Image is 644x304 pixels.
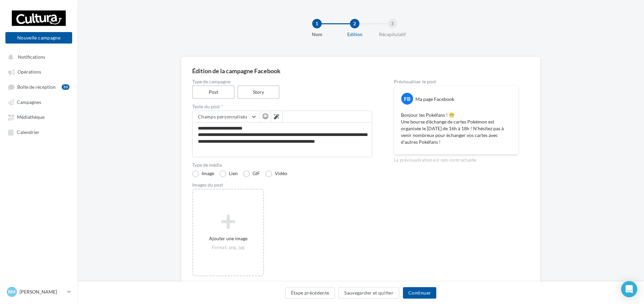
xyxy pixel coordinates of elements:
[18,69,41,75] span: Opérations
[237,85,280,99] label: Story
[265,170,287,177] label: Vidéo
[198,114,247,119] span: Champs personnalisés
[192,104,372,109] label: Texte du post *
[243,170,260,177] label: GIF
[339,287,399,299] button: Sauvegarder et quitter
[401,112,511,145] p: Bonjour les Pokéfans ! 😁 Une bourse d'échange de cartes Pokémon est organisée le [DATE] de 16h à ...
[192,68,529,74] div: Édition de la campagne Facebook
[5,32,72,44] button: Nouvelle campagne
[4,51,71,63] button: Notifications
[193,111,260,122] button: Champs personnalisés
[403,287,436,299] button: Continuer
[5,285,72,298] a: Rm [PERSON_NAME]
[371,31,414,38] div: Récapitulatif
[4,96,74,108] a: Campagnes
[192,183,372,187] div: Images du post
[295,31,339,38] div: Nom
[17,99,41,105] span: Campagnes
[17,129,39,135] span: Calendrier
[62,84,69,90] div: 30
[333,31,376,38] div: Edition
[394,79,519,84] div: Prévisualiser le post
[192,170,214,177] label: Image
[401,93,413,105] div: FB
[312,19,322,28] div: 1
[219,170,238,177] label: Lien
[192,163,372,167] label: Type de média
[415,96,454,103] div: Ma page Facebook
[4,111,74,123] a: Médiathèque
[394,155,519,163] div: La prévisualisation est non-contractuelle
[4,126,74,138] a: Calendrier
[192,79,372,84] label: Type de campagne
[18,54,45,60] span: Notifications
[192,85,235,99] label: Post
[20,288,64,295] p: [PERSON_NAME]
[17,114,45,120] span: Médiathèque
[621,281,637,297] div: Open Intercom Messenger
[4,65,74,78] a: Opérations
[8,288,16,295] span: Rm
[388,19,397,28] div: 3
[285,287,335,299] button: Étape précédente
[17,84,56,90] span: Boîte de réception
[350,19,359,28] div: 2
[4,81,74,93] a: Boîte de réception30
